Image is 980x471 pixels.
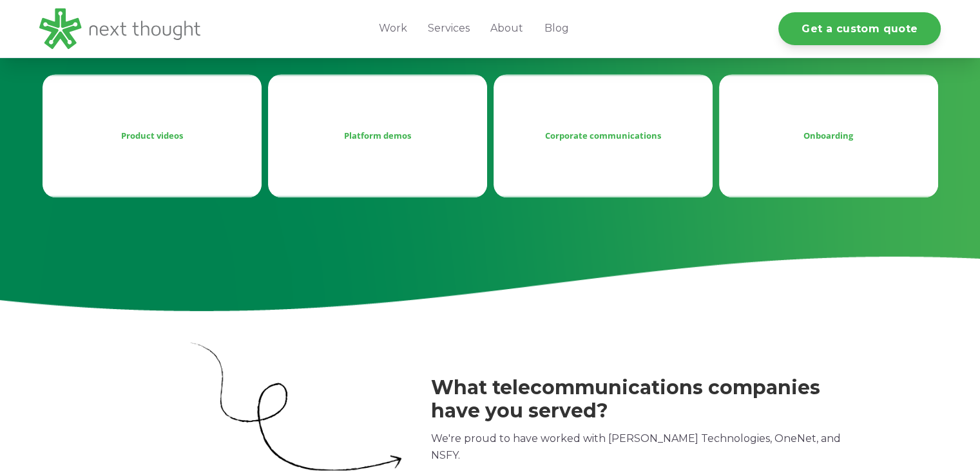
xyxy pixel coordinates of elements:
img: Curly Arrow [190,341,401,470]
div: Onboarding [729,128,928,143]
div: Platform demos [278,128,477,143]
div: Corporate communications [504,128,702,143]
img: LG - NextThought Logo [39,8,200,49]
span: We're proud to have worked with [PERSON_NAME] Technologies, OneNet, and NSFY. [431,432,841,461]
a: Get a custom quote [778,12,941,45]
h3: What telecommunications companies have you served? [431,376,858,423]
ul: Image grid with {{ image_count }} images. [39,74,941,197]
div: Product videos [53,128,251,143]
